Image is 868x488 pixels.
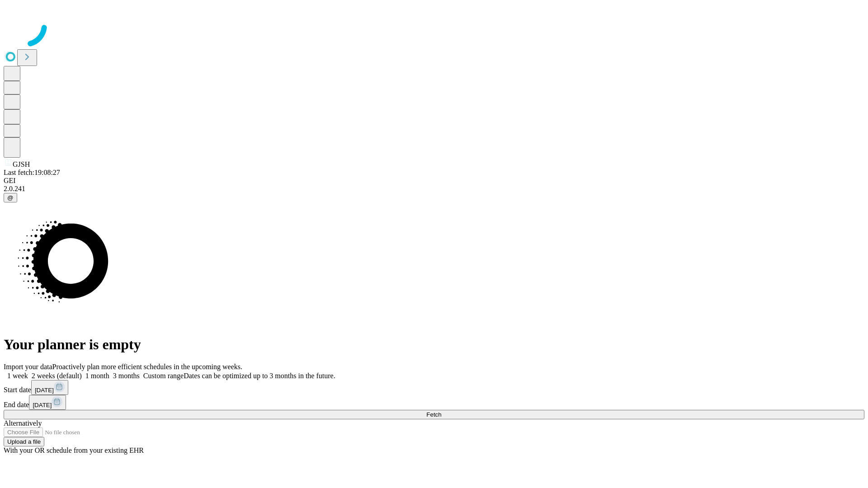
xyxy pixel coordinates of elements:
[32,372,82,380] span: 2 weeks (default)
[85,372,109,380] span: 1 month
[52,363,242,371] span: Proactively plan more efficient schedules in the upcoming weeks.
[29,395,66,410] button: [DATE]
[13,160,30,168] span: GJSH
[4,419,42,427] span: Alternatively
[7,194,14,201] span: @
[4,410,864,419] button: Fetch
[4,363,52,371] span: Import your data
[4,380,864,395] div: Start date
[4,193,17,202] button: @
[426,411,441,418] span: Fetch
[143,372,184,380] span: Custom range
[4,177,864,185] div: GEI
[4,446,144,454] span: With your OR schedule from your existing EHR
[33,402,52,408] span: [DATE]
[4,395,864,410] div: End date
[113,372,140,380] span: 3 months
[4,336,864,353] h1: Your planner is empty
[31,380,68,395] button: [DATE]
[184,372,335,380] span: Dates can be optimized up to 3 months in the future.
[4,437,44,446] button: Upload a file
[4,185,864,193] div: 2.0.241
[4,169,60,176] span: Last fetch: 19:08:27
[7,372,28,380] span: 1 week
[35,387,54,394] span: [DATE]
